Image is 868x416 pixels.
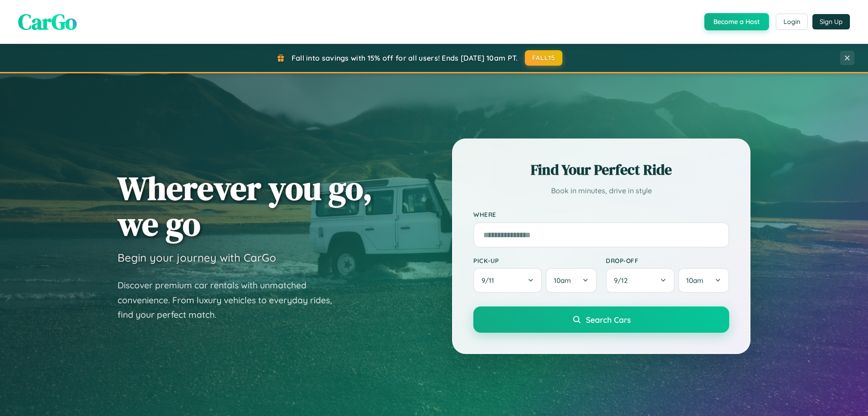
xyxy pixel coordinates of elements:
[473,211,729,219] label: Where
[118,278,344,322] p: Discover premium car rentals with unmatched convenience. From luxury vehicles to everyday rides, ...
[606,268,675,293] button: 9/12
[586,315,631,325] span: Search Cars
[473,160,729,180] h2: Find Your Perfect Ride
[554,276,571,285] span: 10am
[292,53,518,62] span: Fall into savings with 15% off for all users! Ends [DATE] 10am PT.
[686,276,703,285] span: 10am
[473,257,597,264] label: Pick-up
[704,13,769,30] button: Become a Host
[525,50,563,66] button: FALL15
[18,7,77,37] span: CarGo
[812,14,850,29] button: Sign Up
[118,251,276,264] h3: Begin your journey with CarGo
[481,276,499,285] span: 9 / 11
[546,268,597,293] button: 10am
[606,257,729,264] label: Drop-off
[614,276,632,285] span: 9 / 12
[678,268,729,293] button: 10am
[776,14,808,30] button: Login
[473,268,542,293] button: 9/11
[473,306,729,333] button: Search Cars
[118,170,373,242] h1: Wherever you go, we go
[473,184,729,197] p: Book in minutes, drive in style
